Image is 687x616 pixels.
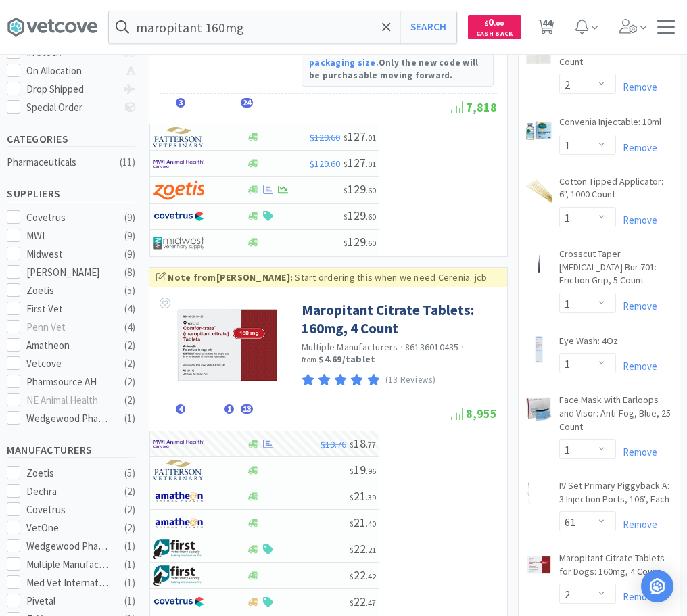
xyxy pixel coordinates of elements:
span: 3 [176,98,185,108]
a: Remove [616,214,657,227]
a: Remove [616,360,657,373]
img: 3331a67d23dc422aa21b1ec98afbf632_11.png [153,513,204,533]
div: Open Intercom Messenger [641,570,673,602]
span: from [302,355,316,364]
span: $ [343,212,348,222]
span: $ [343,238,348,248]
span: 127 [343,155,376,170]
span: 22 [350,541,376,556]
div: Wedgewood Pharmacy [26,538,110,554]
div: ( 11 ) [120,154,135,170]
div: Drop Shipped [26,81,116,97]
span: $129.60 [310,131,340,143]
img: 092cac0329cc47f19bf3d69545e16fef_551557.png [525,336,552,363]
a: Cotton Tipped Applicator: 6", 1000 Count [559,175,673,207]
div: ( 2 ) [124,392,135,408]
a: Crosscut Taper [MEDICAL_DATA] Bur 701: Friction Grip, 5 Count [559,247,673,293]
h5: Categories [7,131,135,147]
div: ( 9 ) [124,246,135,262]
input: Search by item, sku, manufacturer, ingredient, size... [109,11,456,43]
span: . 42 [366,571,376,582]
div: ( 4 ) [124,319,135,335]
a: IV Set Primary Piggyback A: 3 Injection Ports, 106", Each [559,479,673,511]
div: ( 9 ) [124,210,135,226]
div: VetOne [26,520,110,536]
div: Covetrus [26,210,110,226]
div: On Allocation [26,63,116,79]
span: 22 [350,594,376,609]
div: ( 5 ) [124,465,135,481]
div: ( 1 ) [124,593,135,609]
span: $ [350,492,354,502]
img: 3331a67d23dc422aa21b1ec98afbf632_11.png [153,486,204,506]
span: . 60 [366,238,376,248]
span: . 01 [366,133,376,143]
span: $ [485,19,488,28]
span: · [461,341,464,353]
a: Remove [616,300,657,312]
div: ( 1 ) [124,556,135,573]
span: $129.60 [310,158,340,170]
a: Eye Wash: 4Oz [559,335,618,354]
span: 19 [350,462,376,477]
img: 420aaf986e2e4ba6b7f98cc1bd36eb07_17660.png [525,250,552,277]
div: ( 2 ) [124,374,135,390]
div: ( 2 ) [124,337,135,354]
span: $ [343,185,348,195]
img: a673e5ab4e5e497494167fe422e9a3ab.png [153,180,204,200]
span: 129 [343,234,376,250]
img: 89e68893582645e79d9b68b1eb386826_169093.png [525,117,552,144]
span: 86136010435 [405,341,459,353]
img: 67d67680309e4a0bb49a5ff0391dcc42_6.png [153,539,204,559]
span: 24 [241,98,253,108]
div: First Vet [26,301,110,317]
span: $19.76 [321,438,346,450]
span: 127 [343,128,376,144]
div: Med Vet International Direct [26,575,110,591]
span: $ [350,571,354,582]
div: NE Animal Health [26,392,110,408]
span: $ [350,545,354,555]
div: ( 5 ) [124,283,135,299]
span: $ [350,466,354,476]
h5: Suppliers [7,186,135,202]
div: Multiple Manufacturers [26,556,110,573]
div: [PERSON_NAME] [26,264,110,281]
h5: Manufacturers [7,442,135,458]
span: 0 [485,16,504,28]
div: Special Order [26,99,116,116]
span: . 96 [366,466,376,476]
button: Search [400,11,456,43]
img: f6b2451649754179b5b4e0c70c3f7cb0_2.png [153,433,204,454]
span: . 60 [366,212,376,222]
span: 21 [350,515,376,530]
a: Remove [616,446,657,458]
span: 8,955 [451,406,497,421]
img: f6b2451649754179b5b4e0c70c3f7cb0_2.png [153,153,204,174]
img: d0d0552c857b49119fd2ca63dc34f2b1_286784.png [525,396,552,421]
a: Remove [616,141,657,154]
div: ( 2 ) [124,356,135,372]
span: $ [343,159,348,169]
strong: Note from [PERSON_NAME] : [168,271,293,283]
span: . 39 [366,492,376,502]
img: c57c9d656bcf491bbd8d5e3429792f3a_614876.png [525,554,552,575]
div: Vetcove [26,356,110,372]
div: ( 2 ) [124,502,135,518]
div: ( 8 ) [124,264,135,281]
div: MWI [26,228,110,244]
div: Dechra [26,483,110,500]
div: Penn Vet [26,319,110,335]
div: ( 1 ) [124,538,135,554]
img: 77fca1acd8b6420a9015268ca798ef17_1.png [153,592,204,612]
span: 13 [241,404,253,414]
span: · [400,341,403,353]
img: dbaa6f1f6f2a4ac49a1a66c4bed54b26_18284.png [525,482,532,509]
a: Maropitant Citrate Tablets for Dogs: 160mg, 4 Count [559,552,673,584]
img: f5e969b455434c6296c6d81ef179fa71_3.png [153,460,204,480]
strong: This product has changed SKU codes from 10001555. Only the new code will be purchasable moving fo... [309,20,478,81]
span: . 01 [366,159,376,169]
div: Amatheon [26,337,110,354]
span: 129 [343,181,376,197]
span: . 60 [366,185,376,195]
